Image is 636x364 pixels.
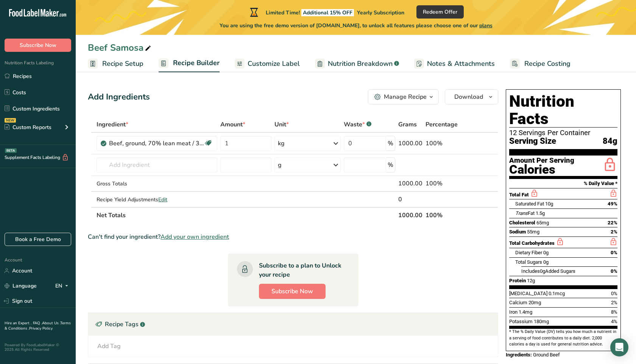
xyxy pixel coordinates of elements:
span: You are using the free demo version of [DOMAIN_NAME], to unlock all features please choose one of... [220,22,493,30]
span: 0g [540,268,545,274]
span: 2% [611,300,617,305]
a: Terms & Conditions . [5,320,71,331]
h1: Nutrition Facts [509,93,617,128]
a: FAQ . [33,320,42,326]
div: 0 [398,195,422,204]
span: Customize Label [248,59,300,69]
div: Recipe Yield Adjustments [97,196,217,204]
span: Edit [158,196,167,203]
a: Language [5,279,37,292]
div: Add Ingredients [88,91,150,103]
span: Saturated Fat [515,201,544,207]
span: Add your own ingredient [161,232,229,241]
span: 4% [611,319,617,324]
div: g [278,160,282,170]
div: Can't find your ingredient? [88,232,498,241]
div: 100% [426,139,462,148]
span: Sodium [509,229,526,235]
div: Limited Time! [248,8,404,17]
span: Subscribe Now [20,41,56,49]
div: 12 Servings Per Container [509,129,617,137]
div: kg [278,139,285,148]
span: Yearly Subscription [357,9,404,16]
span: Recipe Builder [173,58,220,68]
div: 1000.00 [398,179,422,188]
a: Privacy Policy [29,326,53,331]
button: Download [445,89,498,104]
span: Includes Added Sugars [521,268,575,274]
span: Ingredients: [506,352,532,358]
span: Cholesterol [509,220,535,226]
a: Notes & Attachments [414,55,495,72]
span: Potassium [509,319,533,324]
span: 1.4mg [519,309,532,315]
span: 0g [543,259,549,265]
th: 1000.00 [397,207,424,223]
span: 22% [608,220,617,226]
span: 0% [611,250,617,255]
div: EN [55,282,71,291]
span: 49% [608,201,617,207]
div: Amount Per Serving [509,157,574,164]
span: Grams [398,120,417,129]
a: About Us . [42,320,60,326]
div: Powered By FoodLabelMaker © 2025 All Rights Reserved [5,343,71,352]
span: Ground Beef [533,352,560,358]
span: Iron [509,309,518,315]
div: Waste [344,120,371,129]
span: Additional 15% OFF [301,9,354,16]
span: Download [454,92,483,101]
span: Calcium [509,300,527,305]
span: Subscribe Now [271,287,313,296]
i: Trans [515,210,528,216]
div: NEW [5,118,16,123]
span: Recipe Setup [102,59,143,69]
span: Serving Size [509,137,556,146]
span: 0% [611,268,617,274]
span: Total Carbohydrates [509,240,555,246]
a: Recipe Builder [159,54,220,73]
a: Recipe Costing [510,55,571,72]
section: % Daily Value * [509,179,617,188]
span: Recipe Costing [524,59,571,69]
span: 65mg [536,220,549,226]
div: Beef Samosa [88,41,153,54]
span: plans [479,22,493,29]
span: Nutrition Breakdown [328,59,393,69]
span: 10g [545,201,553,207]
th: Net Totals [95,207,397,223]
span: 55mg [527,229,539,235]
section: * The % Daily Value (DV) tells you how much a nutrient in a serving of food contributes to a dail... [509,329,617,347]
div: Open Intercom Messenger [610,338,628,356]
div: Recipe Tags [88,313,498,336]
span: Protein [509,278,526,283]
button: Subscribe Now [5,39,71,52]
div: 100% [426,179,462,188]
a: Nutrition Breakdown [315,55,399,72]
button: Manage Recipe [368,89,439,104]
div: Gross Totals [97,180,217,188]
button: Subscribe Now [259,284,326,299]
span: Redeem Offer [423,8,457,16]
div: BETA [5,148,17,153]
span: 0% [611,291,617,296]
div: Beef, ground, 70% lean meat / 30% fat, raw [109,139,204,148]
th: 100% [424,207,464,223]
span: 2% [611,229,617,235]
span: Dietary Fiber [515,250,542,255]
a: Customize Label [235,55,300,72]
div: Calories [509,164,574,175]
span: Total Sugars [515,259,542,265]
div: Subscribe to a plan to Unlock your recipe [259,261,343,279]
span: Ingredient [97,120,128,129]
a: Hire an Expert . [5,320,31,326]
span: Percentage [426,120,458,129]
span: [MEDICAL_DATA] [509,291,547,296]
div: Manage Recipe [384,92,427,101]
span: 0g [543,250,549,255]
a: Recipe Setup [88,55,143,72]
span: 180mg [534,319,549,324]
button: Redeem Offer [416,5,464,19]
span: 12g [527,278,535,283]
span: 84g [603,137,617,146]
